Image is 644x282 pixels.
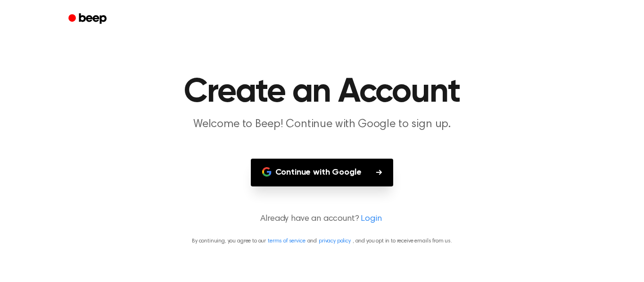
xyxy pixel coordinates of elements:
[251,159,394,186] button: Continue with Google
[268,238,305,244] a: terms of service
[361,213,381,226] a: Login
[141,117,503,132] p: Welcome to Beep! Continue with Google to sign up.
[11,213,633,226] p: Already have an account?
[81,75,563,109] h1: Create an Account
[62,10,115,28] a: Beep
[319,238,351,244] a: privacy policy
[11,237,633,245] p: By continuing, you agree to our and , and you opt in to receive emails from us.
